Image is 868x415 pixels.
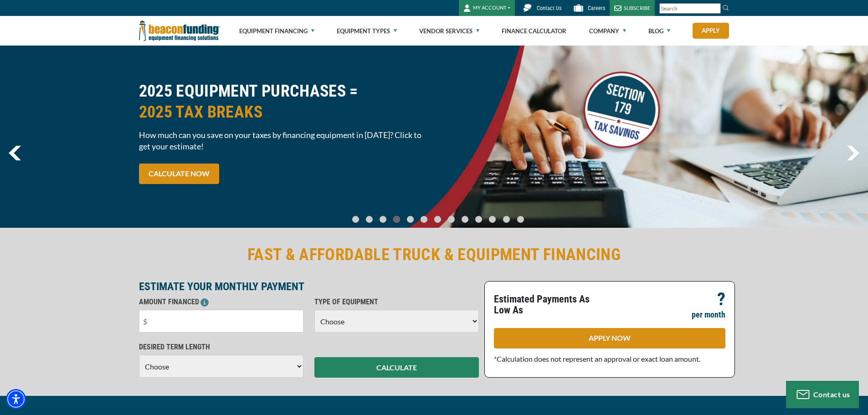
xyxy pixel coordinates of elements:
img: Search [722,4,729,11]
h2: 2025 EQUIPMENT PURCHASES = [139,81,429,123]
img: Beacon Funding Corporation logo [139,16,220,46]
p: TYPE OF EQUIPMENT [314,297,479,307]
a: Go To Slide 11 [501,215,512,223]
p: ? [717,294,725,305]
a: Go To Slide 5 [418,215,429,223]
a: Company [589,16,626,46]
div: Accessibility Menu [6,389,26,409]
p: Estimated Payments As Low As [494,294,604,316]
a: Equipment Financing [239,16,314,46]
p: DESIRED TERM LENGTH [139,342,303,353]
span: *Calculation does not represent an approval or exact loan amount. [494,354,700,363]
a: next [847,146,859,160]
a: Go To Slide 1 [364,215,375,223]
a: Go To Slide 3 [391,215,402,223]
span: 2025 TAX BREAKS [139,102,429,123]
a: Go To Slide 6 [432,215,443,223]
span: Contact us [813,390,850,399]
p: ESTIMATE YOUR MONTHLY PAYMENT [139,281,479,292]
a: Go To Slide 12 [515,215,526,223]
p: per month [692,309,725,320]
h2: FAST & AFFORDABLE TRUCK & EQUIPMENT FINANCING [139,244,729,265]
a: CALCULATE NOW [139,164,219,184]
img: Right Navigator [847,146,859,160]
a: Vendor Services [419,16,479,46]
a: Go To Slide 9 [473,215,484,223]
a: Clear search text [711,5,719,12]
button: Contact us [786,381,859,408]
span: How much can you save on your taxes by financing equipment in [DATE]? Click to get your estimate! [139,129,429,152]
a: Blog [648,16,670,46]
img: Left Navigator [9,146,21,160]
a: previous [9,146,21,160]
a: Equipment Types [337,16,397,46]
a: Go To Slide 0 [350,215,361,223]
a: APPLY NOW [494,328,725,348]
button: CALCULATE [314,357,479,378]
p: AMOUNT FINANCED [139,297,303,307]
a: Apply [693,23,729,39]
a: Go To Slide 4 [405,215,416,223]
a: Go To Slide 8 [459,215,470,223]
a: Go To Slide 10 [487,215,498,223]
a: Finance Calculator [502,16,566,46]
input: Search [659,3,721,14]
a: Go To Slide 2 [377,215,388,223]
span: Careers [588,5,605,11]
a: Go To Slide 7 [446,215,457,223]
span: Contact Us [537,5,561,11]
input: $ [139,310,303,333]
